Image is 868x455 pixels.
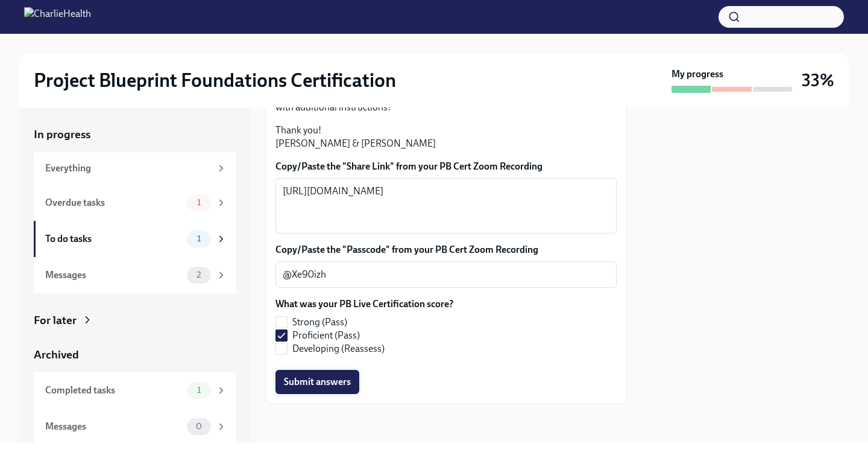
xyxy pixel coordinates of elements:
span: Strong (Pass) [292,316,347,329]
span: 1 [190,386,208,395]
strong: My progress [671,68,723,81]
a: Overdue tasks1 [34,185,236,221]
h2: Project Blueprint Foundations Certification [34,68,396,92]
textarea: [URL][DOMAIN_NAME] [283,184,609,227]
a: Messages2 [34,257,236,293]
div: Messages [45,420,182,433]
span: Proficient (Pass) [292,329,360,342]
a: Archived [34,347,236,363]
div: Everything [45,162,211,175]
div: For later [34,313,77,328]
textarea: @Xe90izh [283,267,609,282]
div: To do tasks [45,232,182,246]
img: CharlieHealth [24,7,91,27]
span: Submit answers [284,376,351,388]
a: Completed tasks1 [34,372,236,409]
a: Messages0 [34,409,236,445]
div: Completed tasks [45,384,182,397]
div: Overdue tasks [45,196,182,209]
span: 1 [190,198,208,207]
h3: 33% [802,69,834,91]
label: Copy/Paste the "Share Link" from your PB Cert Zoom Recording [275,160,617,173]
span: 2 [189,270,208,279]
span: 1 [190,234,208,243]
p: Thank you! [PERSON_NAME] & [PERSON_NAME] [275,124,617,150]
span: 0 [189,422,209,431]
span: Developing (Reassess) [292,342,385,355]
div: Messages [45,269,182,282]
a: For later [34,313,236,328]
a: Everything [34,152,236,185]
label: What was your PB Live Certification score? [275,297,453,311]
a: To do tasks1 [34,221,236,257]
a: In progress [34,127,236,142]
label: Copy/Paste the "Passcode" from your PB Cert Zoom Recording [275,243,617,256]
button: Submit answers [275,370,359,394]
